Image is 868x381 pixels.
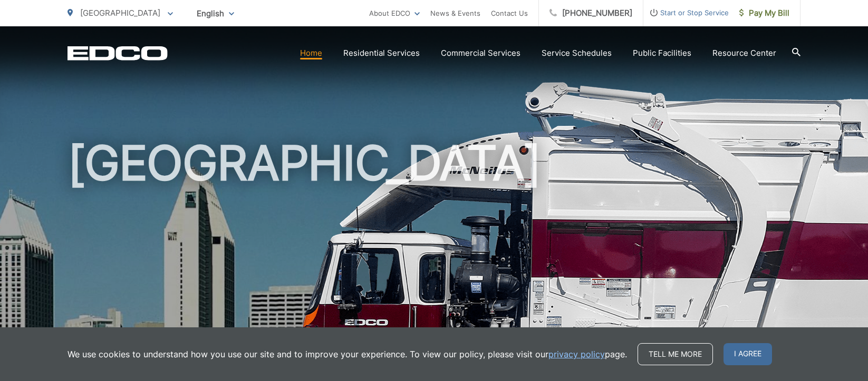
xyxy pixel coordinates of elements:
a: Residential Services [343,47,420,59]
span: [GEOGRAPHIC_DATA] [80,8,160,18]
a: News & Events [430,7,480,19]
a: Home [300,47,322,59]
a: privacy policy [548,348,605,360]
a: Resource Center [712,47,776,59]
span: English [189,4,242,23]
a: Tell me more [638,343,713,365]
a: Commercial Services [441,47,520,59]
a: Public Facilities [633,47,691,59]
a: About EDCO [369,7,420,19]
a: Service Schedules [542,47,612,59]
p: We use cookies to understand how you use our site and to improve your experience. To view our pol... [67,348,627,360]
a: Contact Us [491,7,528,19]
a: EDCD logo. Return to the homepage. [67,46,168,61]
span: I agree [724,343,772,365]
span: Pay My Bill [739,7,789,19]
